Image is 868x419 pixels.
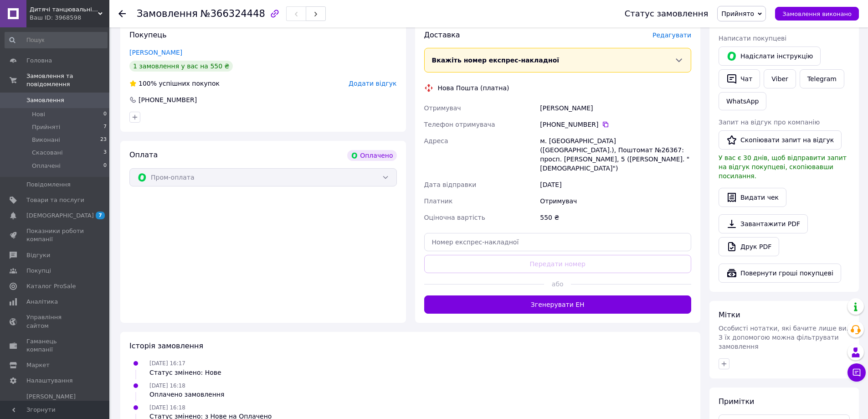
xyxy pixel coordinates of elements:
span: Вкажіть номер експрес-накладної [432,57,560,64]
button: Видати чек [719,188,786,207]
span: У вас є 30 днів, щоб відправити запит на відгук покупцеві, скопіювавши посилання. [719,154,847,180]
span: 3 [103,149,107,157]
div: [PERSON_NAME] [538,100,693,116]
span: Історія замовлення [129,341,203,350]
span: 100% [139,80,157,87]
span: Товари та послуги [26,196,84,204]
span: Каталог ProSale [26,282,76,290]
div: Ваш ID: 3968598 [30,14,109,22]
input: Номер експрес-накладної [424,233,692,251]
span: Замовлення [137,8,198,19]
span: Виконані [32,136,60,144]
input: Пошук [5,32,108,48]
span: №366324448 [200,8,265,19]
span: Особисті нотатки, які бачите лише ви. З їх допомогою можна фільтрувати замовлення [719,325,848,350]
div: Оплачено [347,150,396,161]
span: Отримувач [424,104,461,112]
button: Чат [719,69,760,88]
div: успішних покупок [129,79,220,88]
button: Замовлення виконано [775,7,859,21]
span: 0 [103,162,107,170]
span: Примітки [719,397,754,406]
span: Нові [32,110,45,119]
a: Друк PDF [719,237,779,256]
span: Дитячі танцювальні костюми hip-hop, джаз-фанк, денсхол, jazz [30,5,98,14]
span: Відгуки [26,251,50,259]
div: Нова Пошта (платна) [436,83,512,93]
button: Повернути гроші покупцеві [719,264,841,283]
button: Чат з покупцем [847,363,866,382]
span: Додати відгук [349,80,396,87]
button: Згенерувати ЕН [424,295,692,314]
span: Замовлення [26,96,64,104]
span: Написати покупцеві [719,35,786,42]
span: [DEMOGRAPHIC_DATA] [26,212,94,220]
button: Надіслати інструкцію [719,47,821,66]
div: 550 ₴ [538,209,693,226]
span: або [544,279,571,289]
div: м. [GEOGRAPHIC_DATA] ([GEOGRAPHIC_DATA].), Поштомат №26367: просп. [PERSON_NAME], 5 ([PERSON_NAME... [538,133,693,176]
span: Мітки [719,310,740,319]
div: Статус змінено: Нове [149,368,221,377]
span: Покупець [129,31,167,39]
div: [DATE] [538,176,693,193]
a: Viber [764,69,796,88]
div: Повернутися назад [118,9,126,18]
span: [DATE] 16:17 [149,360,185,367]
span: Адреса [424,137,448,145]
span: Доставка [424,31,460,39]
a: Telegram [800,69,844,88]
div: Статус замовлення [625,9,709,18]
span: Телефон отримувача [424,121,495,128]
a: Завантажити PDF [719,214,808,233]
div: [PHONE_NUMBER] [138,95,198,104]
span: Прийняті [32,123,60,131]
span: Управління сайтом [26,313,84,330]
div: Оплачено замовлення [149,390,224,399]
button: Скопіювати запит на відгук [719,130,842,150]
span: Редагувати [652,31,691,39]
span: 0 [103,110,107,119]
span: [DATE] 16:18 [149,404,185,411]
span: Головна [26,57,52,65]
span: Скасовані [32,149,63,157]
div: [PHONE_NUMBER] [540,120,691,129]
div: 1 замовлення у вас на 550 ₴ [129,61,233,72]
span: Маркет [26,361,50,369]
a: [PERSON_NAME] [129,49,182,56]
span: Оплата [129,150,158,159]
span: 7 [96,212,105,219]
span: 7 [103,123,107,131]
span: [PERSON_NAME] та рахунки [26,393,84,418]
span: Показники роботи компанії [26,227,84,243]
span: Дата відправки [424,181,477,188]
span: Гаманець компанії [26,337,84,354]
span: Запит на відгук про компанію [719,119,820,126]
span: Прийнято [721,10,754,17]
span: Налаштування [26,377,73,385]
span: Оплачені [32,162,61,170]
span: Покупці [26,267,51,275]
span: Платник [424,197,453,205]
span: Оціночна вартість [424,214,485,221]
span: [DATE] 16:18 [149,383,185,389]
span: Замовлення та повідомлення [26,72,109,88]
span: 23 [100,136,107,144]
a: WhatsApp [719,92,766,110]
span: Повідомлення [26,181,71,189]
span: Замовлення виконано [782,10,852,17]
span: Аналітика [26,298,58,306]
div: Отримувач [538,193,693,209]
